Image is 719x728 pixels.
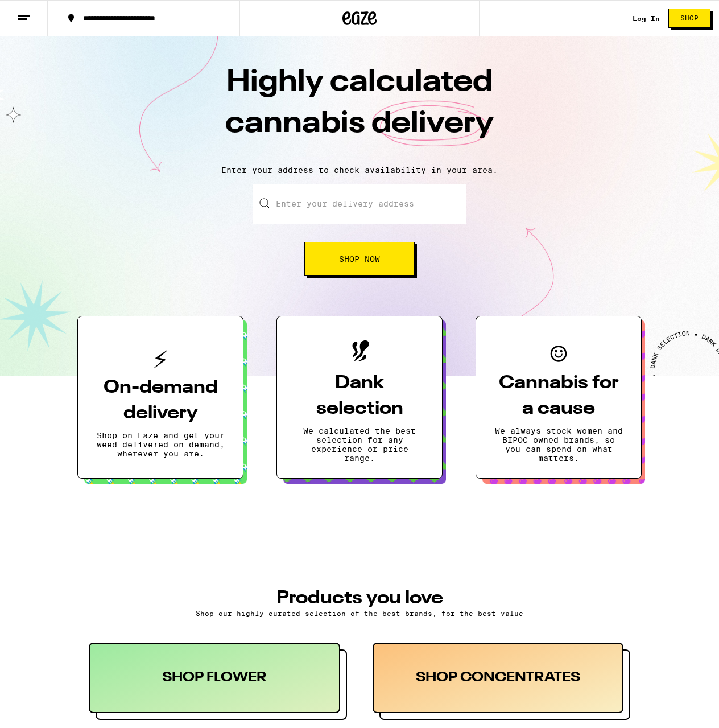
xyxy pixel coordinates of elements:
[96,431,225,458] p: Shop on Eaze and get your weed delivered on demand, wherever you are.
[373,643,624,713] div: SHOP CONCENTRATES
[680,15,699,22] span: Shop
[96,375,225,426] h3: On-demand delivery
[373,643,631,720] button: SHOP CONCENTRATES
[89,610,630,617] p: Shop our highly curated selection of the best brands, for the best value
[476,316,642,479] button: Cannabis for a causeWe always stock women and BIPOC owned brands, so you can spend on what matters.
[11,166,708,175] p: Enter your address to check availability in your area.
[276,316,443,479] button: Dank selectionWe calculated the best selection for any experience or price range.
[668,9,710,28] button: Shop
[494,371,623,422] h3: Cannabis for a cause
[494,426,623,463] p: We always stock women and BIPOC owned brands, so you can spend on what matters.
[295,426,424,463] p: We calculated the best selection for any experience or price range.
[89,643,340,713] div: SHOP FLOWER
[77,316,243,479] button: On-demand deliveryShop on Eaze and get your weed delivered on demand, wherever you are.
[253,184,466,224] input: Enter your delivery address
[89,643,347,720] button: SHOP FLOWER
[304,242,415,276] button: Shop Now
[89,589,630,607] h3: PRODUCTS YOU LOVE
[295,371,424,422] h3: Dank selection
[160,62,559,157] h1: Highly calculated cannabis delivery
[633,15,660,22] div: Log In
[339,255,380,263] span: Shop Now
